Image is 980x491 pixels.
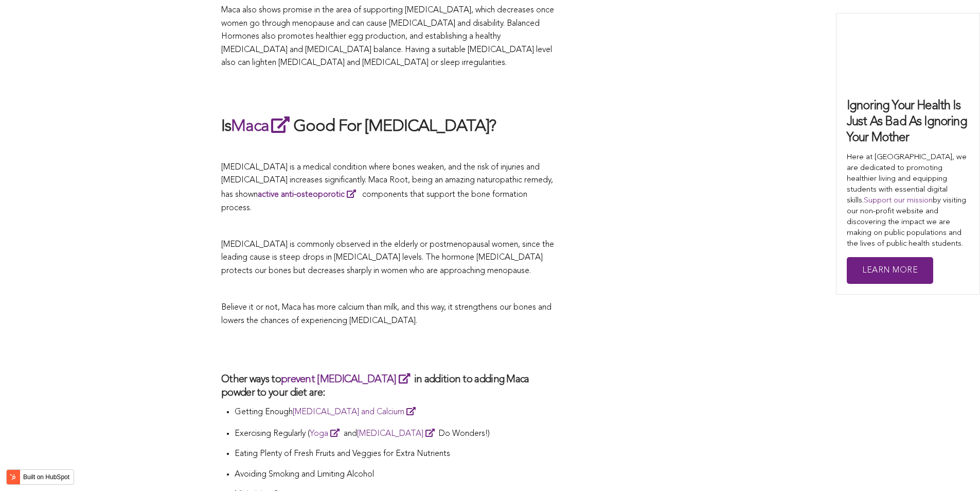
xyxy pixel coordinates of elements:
a: active anti-osteoporotic [258,191,360,199]
a: [MEDICAL_DATA] [357,430,439,438]
a: [MEDICAL_DATA] and Calcium [293,408,420,416]
h2: Is Good For [MEDICAL_DATA]? [221,114,556,138]
iframe: Chat Widget [929,442,980,491]
a: Learn More [847,257,933,284]
span: Maca also shows promise in the area of supporting [MEDICAL_DATA], which decreases once women go t... [221,6,554,67]
a: Yoga [310,430,344,438]
a: prevent [MEDICAL_DATA] [281,375,414,385]
span: [MEDICAL_DATA] is commonly observed in the elderly or postmenopausal women, since the leading cau... [221,241,554,275]
button: Built on HubSpot [6,469,74,485]
label: Built on HubSpot [19,470,74,484]
p: Eating Plenty of Fresh Fruits and Veggies for Extra Nutrients [235,448,556,461]
p: Exercising Regularly ( and Do Wonders!) [235,427,556,441]
span: [MEDICAL_DATA] is a medical condition where bones weaken, and the risk of injuries and [MEDICAL_D... [221,163,553,212]
h3: Other ways to in addition to adding Maca powder to your diet are: [221,372,556,400]
p: Getting Enough [235,405,556,419]
a: Maca [231,118,293,135]
img: HubSpot sprocket logo [7,471,19,483]
span: Believe it or not, Maca has more calcium than milk, and this way, it strengthens our bones and lo... [221,303,551,325]
p: Avoiding Smoking and Limiting Alcohol [235,468,556,482]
